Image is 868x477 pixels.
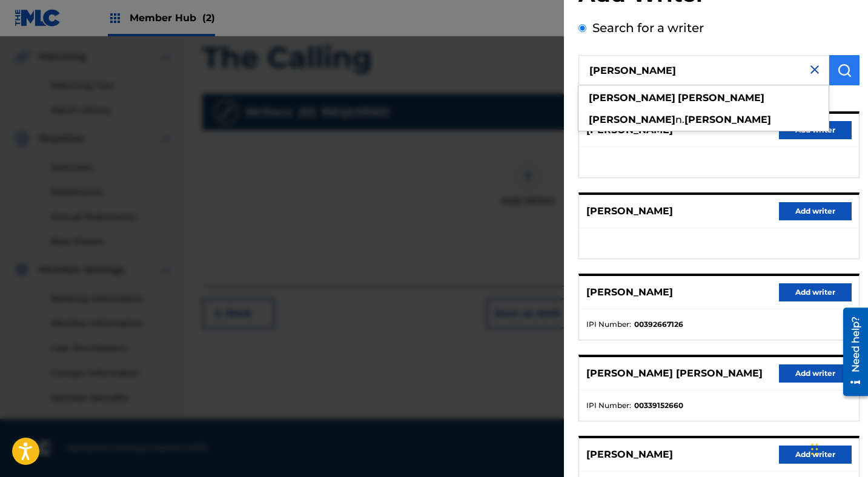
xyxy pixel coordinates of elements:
[578,55,829,85] input: Search writer's name or IPI Number
[586,366,763,381] p: [PERSON_NAME] [PERSON_NAME]
[108,11,122,25] img: Top Rightsholders
[684,114,771,125] strong: [PERSON_NAME]
[634,400,683,411] strong: 00339152660
[675,114,684,125] span: n.
[811,431,818,467] div: Drag
[15,9,61,27] img: MLC Logo
[807,62,822,77] img: close
[807,419,868,477] iframe: Chat Widget
[586,447,673,462] p: [PERSON_NAME]
[634,319,683,330] strong: 00392667126
[586,204,673,219] p: [PERSON_NAME]
[586,285,673,300] p: [PERSON_NAME]
[586,400,631,411] span: IPI Number :
[779,202,852,220] button: Add writer
[834,303,868,401] iframe: Resource Center
[779,446,852,464] button: Add writer
[589,114,675,125] strong: [PERSON_NAME]
[678,92,764,104] strong: [PERSON_NAME]
[202,12,215,24] span: (2)
[130,11,215,25] span: Member Hub
[589,92,675,104] strong: [PERSON_NAME]
[779,283,852,301] button: Add writer
[837,63,852,77] img: Search Works
[779,364,852,383] button: Add writer
[586,319,631,330] span: IPI Number :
